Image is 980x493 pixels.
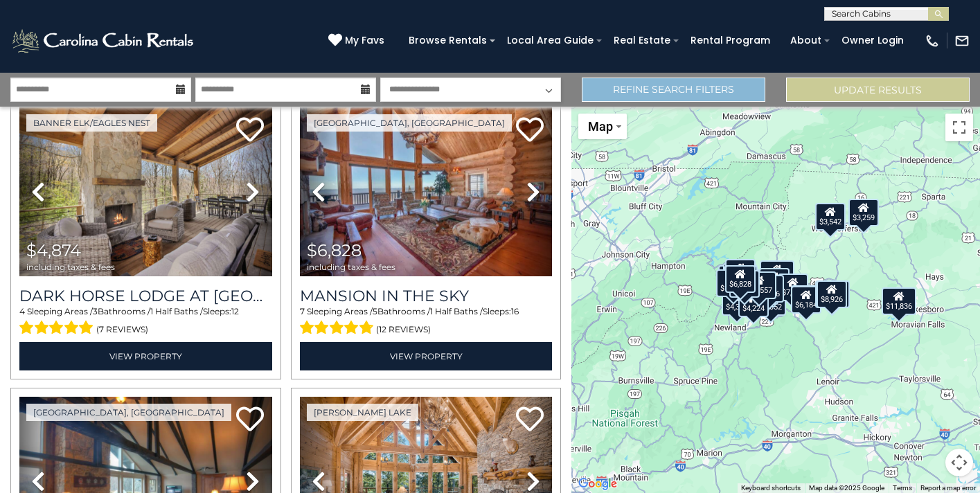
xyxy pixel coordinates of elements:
a: Rental Program [684,30,777,51]
img: thumbnail_163263808.jpeg [300,107,553,276]
img: Google [575,475,621,493]
span: $4,874 [26,240,81,260]
div: $8,163 [759,268,790,296]
span: 1 Half Baths / [430,306,483,316]
img: mail-regular-white.png [954,33,970,48]
div: $4,348 [722,288,752,316]
a: Add to favorites [236,405,264,435]
span: including taxes & fees [26,262,115,271]
div: $6,686 [725,259,756,287]
a: Refine Search Filters [582,78,765,102]
span: My Favs [345,33,384,48]
span: 7 [300,306,305,316]
div: $4,224 [738,289,769,317]
span: 5 [373,306,377,316]
span: (12 reviews) [376,321,431,339]
button: Map camera controls [945,449,973,476]
div: $8,926 [817,280,848,308]
span: $6,828 [307,240,362,260]
button: Toggle fullscreen view [945,114,973,141]
a: Banner Elk/Eagles Nest [26,114,157,132]
a: My Favs [328,33,388,48]
div: $7,334 [778,274,808,301]
div: $6,828 [725,265,756,293]
div: $11,557 [742,271,777,299]
img: phone-regular-white.png [925,33,940,48]
a: Add to favorites [516,405,544,435]
a: View Property [19,342,272,370]
a: Terms (opens in new tab) [893,484,912,492]
a: Add to favorites [516,116,544,145]
h3: Dark Horse Lodge at Eagles Nest [19,287,272,305]
div: $3,259 [848,199,879,226]
a: Report a map error [920,484,976,492]
a: Mansion In The Sky [300,287,553,305]
a: View Property [300,342,553,370]
div: $11,836 [882,287,917,315]
div: Sleeping Areas / Bathrooms / Sleeps: [300,305,553,339]
a: [GEOGRAPHIC_DATA], [GEOGRAPHIC_DATA] [26,404,231,421]
img: thumbnail_164375637.jpeg [19,107,272,276]
a: Local Area Guide [500,30,600,51]
a: Dark Horse Lodge at [GEOGRAPHIC_DATA] [19,287,272,305]
div: $6,184 [791,286,821,314]
a: Open this area in Google Maps (opens a new window) [575,475,621,493]
div: $11,293 [815,280,850,308]
span: 4 [19,306,25,316]
span: including taxes & fees [307,262,395,271]
span: Map data ©2025 Google [809,484,884,492]
button: Keyboard shortcuts [741,483,801,493]
span: 1 Half Baths / [150,306,203,316]
a: Real Estate [607,30,677,51]
span: 3 [93,306,98,316]
button: Change map style [578,114,627,139]
span: (7 reviews) [96,321,148,339]
a: [GEOGRAPHIC_DATA], [GEOGRAPHIC_DATA] [307,114,512,132]
img: White-1-2.png [10,27,197,55]
div: $3,542 [815,203,846,231]
a: Browse Rentals [402,30,494,51]
div: Sleeping Areas / Bathrooms / Sleeps: [19,305,272,339]
div: $13,186 [717,269,751,297]
span: 12 [231,306,239,316]
a: Add to favorites [236,116,264,145]
button: Update Results [786,78,970,102]
a: [PERSON_NAME] Lake [307,404,418,421]
span: 16 [511,306,519,316]
a: Owner Login [835,30,911,51]
span: Map [588,119,613,134]
div: $11,697 [760,260,794,288]
a: About [783,30,828,51]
